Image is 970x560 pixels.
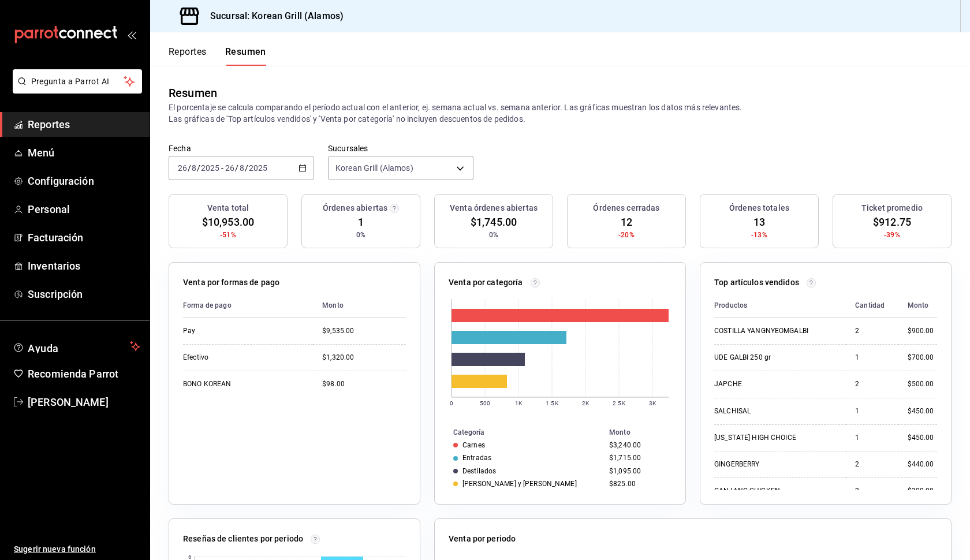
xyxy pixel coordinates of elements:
div: $450.00 [908,406,937,416]
span: 1 [358,214,364,230]
button: Pregunta a Parrot AI [13,69,142,94]
h3: Ticket promedio [861,202,923,214]
span: / [245,163,248,173]
div: JAPCHE [714,379,830,389]
input: ---- [248,163,268,173]
span: 0% [489,230,498,240]
span: -39% [884,230,900,240]
span: -20% [618,230,635,240]
input: ---- [200,163,220,173]
p: Venta por periodo [449,533,516,545]
div: SALCHISAL [714,406,830,416]
text: 500 [480,400,490,406]
div: $1,095.00 [609,467,667,475]
span: Menú [28,145,140,160]
div: BONO KOREAN [183,379,299,389]
div: 2 [855,486,889,496]
label: Fecha [169,144,314,152]
th: Forma de pago [183,293,313,318]
th: Categoría [435,426,605,439]
div: Efectivo [183,353,299,363]
span: / [188,163,191,173]
div: $98.00 [322,379,406,389]
div: $390.00 [908,486,937,496]
span: Inventarios [28,258,140,274]
label: Sucursales [328,144,473,152]
span: $10,953.00 [202,214,254,230]
span: 13 [753,214,765,230]
text: 0 [450,400,453,406]
span: Sugerir nueva función [14,543,140,555]
span: Recomienda Parrot [28,366,140,382]
div: $3,240.00 [609,441,667,449]
div: GANJANG CHICKEN [714,486,830,496]
div: 2 [855,379,889,389]
div: Carnes [462,441,485,449]
div: $900.00 [908,326,937,336]
span: 0% [356,230,365,240]
div: 2 [855,460,889,469]
th: Monto [898,293,937,318]
div: Destilados [462,467,496,475]
text: 1K [515,400,523,406]
div: Resumen [169,84,217,102]
span: Pregunta a Parrot AI [31,76,124,88]
input: -- [225,163,235,173]
input: -- [191,163,197,173]
div: $440.00 [908,460,937,469]
h3: Sucursal: Korean Grill (Alamos) [201,9,344,23]
text: 6 [188,554,192,560]
div: [PERSON_NAME] y [PERSON_NAME] [462,480,577,488]
div: GINGERBERRY [714,460,830,469]
div: 2 [855,326,889,336]
input: -- [177,163,188,173]
p: Venta por formas de pago [183,277,279,289]
span: Configuración [28,173,140,189]
text: 3K [649,400,656,406]
span: Ayuda [28,339,125,353]
p: Top artículos vendidos [714,277,799,289]
th: Cantidad [846,293,898,318]
span: $1,745.00 [471,214,517,230]
div: navigation tabs [169,46,266,66]
button: open_drawer_menu [127,30,136,39]
h3: Órdenes totales [729,202,789,214]
h3: Órdenes cerradas [593,202,659,214]
h3: Venta órdenes abiertas [450,202,538,214]
button: Resumen [225,46,266,66]
span: / [197,163,200,173]
div: $1,715.00 [609,454,667,462]
div: 1 [855,433,889,443]
div: $700.00 [908,353,937,363]
span: 12 [621,214,632,230]
div: $1,320.00 [322,353,406,363]
text: 2K [582,400,590,406]
div: Entradas [462,454,491,462]
div: [US_STATE] HIGH CHOICE [714,433,830,443]
div: $500.00 [908,379,937,389]
div: COSTILLA YANGNYEOMGALBI [714,326,830,336]
span: Facturación [28,230,140,245]
p: Reseñas de clientes por periodo [183,533,303,545]
span: / [235,163,238,173]
th: Monto [313,293,406,318]
div: 1 [855,406,889,416]
div: $450.00 [908,433,937,443]
div: UDE GALBI 250 gr [714,353,830,363]
span: -51% [220,230,236,240]
span: Korean Grill (Alamos) [335,162,413,174]
input: -- [239,163,245,173]
th: Monto [605,426,685,439]
p: El porcentaje se calcula comparando el período actual con el anterior, ej. semana actual vs. sema... [169,102,952,125]
div: 1 [855,353,889,363]
div: Pay [183,326,299,336]
div: $825.00 [609,480,667,488]
a: Pregunta a Parrot AI [8,84,142,96]
span: $912.75 [873,214,911,230]
span: [PERSON_NAME] [28,394,140,410]
th: Productos [714,293,846,318]
span: Suscripción [28,286,140,302]
span: -13% [751,230,767,240]
text: 2.5K [613,400,625,406]
p: Venta por categoría [449,277,523,289]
